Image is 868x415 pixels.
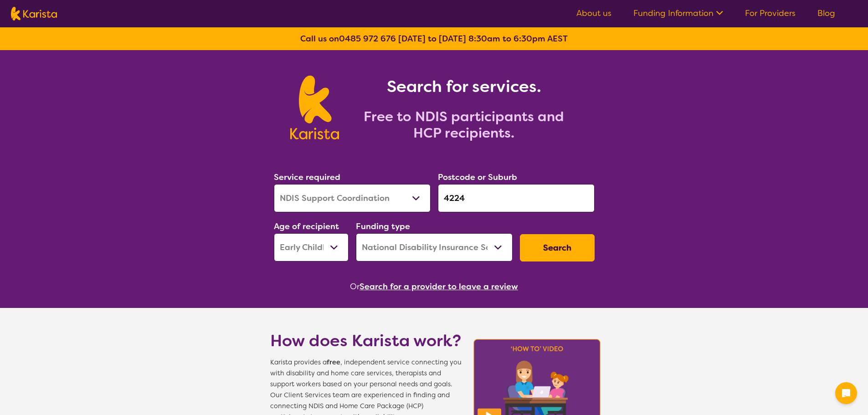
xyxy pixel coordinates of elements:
h1: How does Karista work? [270,330,462,352]
button: Search for a provider to leave a review [360,280,518,293]
b: Call us on [DATE] to [DATE] 8:30am to 6:30pm AEST [300,33,568,44]
label: Postcode or Suburb [438,172,517,183]
button: Search [520,234,595,261]
h2: Free to NDIS participants and HCP recipients. [350,108,578,141]
a: About us [576,8,611,19]
a: 0485 972 676 [339,33,396,44]
input: Type [438,184,595,212]
img: Karista logo [290,76,339,139]
label: Funding type [356,221,410,232]
a: Funding Information [633,8,723,19]
label: Service required [274,172,340,183]
img: Karista logo [11,7,57,20]
label: Age of recipient [274,221,339,232]
h1: Search for services. [350,76,578,97]
a: Blog [817,8,835,19]
span: Or [350,280,360,293]
b: free [327,358,340,367]
a: For Providers [745,8,796,19]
